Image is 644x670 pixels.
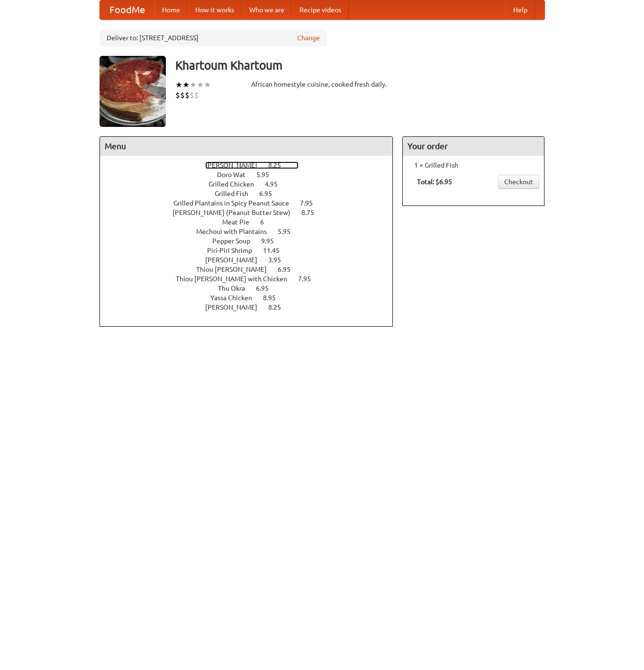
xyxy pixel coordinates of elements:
a: How it works [188,0,242,19]
a: Yassa Chicken 8.95 [210,294,293,302]
li: ★ [197,80,204,90]
li: ★ [190,80,197,90]
a: Home [154,0,188,19]
span: Thiou [PERSON_NAME] with Chicken [176,275,297,283]
li: 1 × Grilled Fish [408,161,539,170]
li: $ [194,90,199,100]
a: Grilled Chicken 4.95 [209,180,295,188]
span: Grilled Plantains in Spicy Peanut Sauce [173,199,299,207]
span: Meat Pie [222,218,259,226]
a: Piri-Piri Shrimp 11.45 [207,247,297,254]
li: ★ [204,80,211,90]
span: Yassa Chicken [210,294,262,302]
h3: Khartoum Khartoum [175,56,545,75]
span: 6 [260,218,273,226]
a: Thu Okra 6.95 [218,285,286,292]
span: Doro Wat [217,171,255,179]
span: 7.95 [300,199,322,207]
span: [PERSON_NAME] [205,304,267,311]
span: [PERSON_NAME] [205,161,267,169]
span: Piri-Piri Shrimp [207,247,262,254]
a: [PERSON_NAME] (Peanut Butter Stew) 8.75 [172,209,332,216]
div: African homestyle cuisine, cooked fresh daily. [251,80,393,89]
span: [PERSON_NAME] (Peanut Butter Stew) [172,209,300,216]
a: [PERSON_NAME] 3.95 [205,256,299,264]
a: [PERSON_NAME] 8.25 [205,161,299,169]
a: Mechoui with Plantains 5.95 [196,228,308,235]
a: [PERSON_NAME] 8.25 [205,304,299,311]
span: Thiou [PERSON_NAME] [196,266,276,273]
span: 11.45 [263,247,289,254]
a: Change [297,33,320,43]
a: Thiou [PERSON_NAME] 6.95 [196,266,308,273]
span: Grilled Fish [215,190,258,197]
div: Deliver to: [STREET_ADDRESS] [100,29,327,46]
span: 8.25 [268,161,290,169]
img: angular.jpg [100,56,166,127]
a: Who we are [242,0,292,19]
a: Help [506,0,535,19]
span: 7.95 [298,275,320,283]
li: ★ [175,80,182,90]
span: Grilled Chicken [209,180,263,188]
span: 6.95 [256,285,278,292]
span: [PERSON_NAME] [205,256,267,264]
li: ★ [182,80,190,90]
span: 8.25 [268,304,290,311]
span: 5.95 [278,228,300,235]
a: Meat Pie 6 [222,218,281,226]
span: 8.75 [301,209,324,216]
b: Total: $6.95 [417,178,452,186]
span: Thu Okra [218,285,254,292]
span: 6.95 [278,266,300,273]
a: Grilled Fish 6.95 [215,190,290,197]
span: 5.95 [256,171,279,179]
span: Pepper Soup [212,237,260,245]
a: FoodMe [100,0,154,19]
h4: Your order [403,137,544,156]
a: Doro Wat 5.95 [217,171,287,179]
span: Mechoui with Plantains [196,228,276,235]
a: Grilled Plantains in Spicy Peanut Sauce 7.95 [173,199,330,207]
span: 3.95 [268,256,290,264]
li: $ [175,90,180,100]
a: Pepper Soup 9.95 [212,237,291,245]
li: $ [190,90,194,100]
span: 4.95 [265,180,287,188]
a: Recipe videos [292,0,349,19]
h4: Menu [100,137,393,156]
span: 9.95 [261,237,283,245]
a: Thiou [PERSON_NAME] with Chicken 7.95 [176,275,328,283]
li: $ [185,90,190,100]
span: 6.95 [259,190,281,197]
li: $ [180,90,185,100]
a: Checkout [498,175,539,189]
span: 8.95 [263,294,285,302]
